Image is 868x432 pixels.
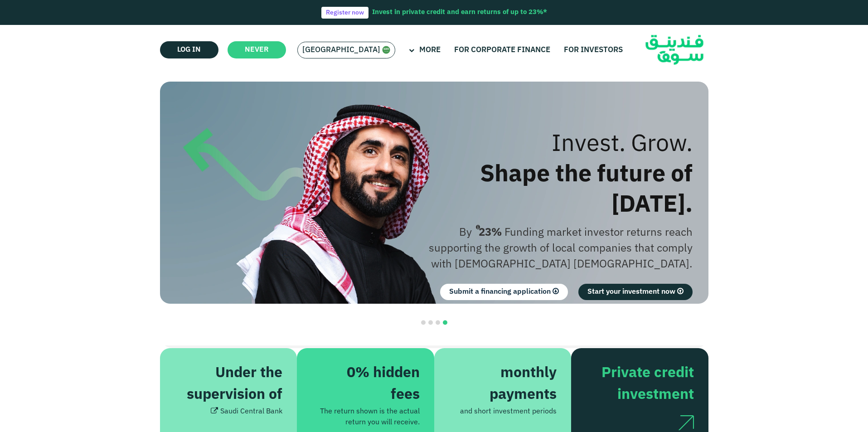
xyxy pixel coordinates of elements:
font: Register now [326,10,364,16]
img: arrow [678,415,694,430]
font: 23% [479,228,502,238]
i: 23% Internal Rate of Return (Expected) ~ 15% Net Return (Expected) [476,225,480,230]
font: By supporting the growth of local companies that comply with [DEMOGRAPHIC_DATA] [DEMOGRAPHIC_DATA]. [429,228,693,270]
font: and short investment periods [460,408,557,415]
font: Invest in private credit and earn returns of up to 23%* [372,9,547,15]
button: navigation [434,319,441,326]
a: Start your investment now [578,284,693,300]
a: For investors [562,43,625,58]
font: Start your investment now [587,288,675,295]
a: Log in [160,41,218,58]
a: Register now [321,7,369,19]
font: Saudi Central Bank [220,408,282,415]
font: monthly payments [490,366,557,402]
font: Invest. Grow. [552,133,693,156]
img: SA Flag [382,46,390,54]
a: Submit a financing application [440,284,568,300]
font: Funding market investor returns reach [504,228,693,238]
a: For corporate finance [452,43,553,58]
font: Submit a financing application [449,288,551,295]
font: More [419,46,441,54]
button: navigation [427,319,434,326]
button: navigation [420,319,427,326]
button: navigation [441,319,449,326]
font: Shape the future of [DATE]. [480,164,693,217]
font: 0% hidden fees [347,366,420,402]
font: never [245,46,269,53]
font: Private credit investment [601,366,694,402]
font: The return shown is the actual return you will receive. [320,408,420,426]
font: Under the supervision of [187,366,282,402]
img: Logo [630,27,719,73]
font: Log in [177,46,201,53]
font: For corporate finance [454,46,550,54]
font: [GEOGRAPHIC_DATA] [302,46,380,54]
font: For investors [564,46,623,54]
